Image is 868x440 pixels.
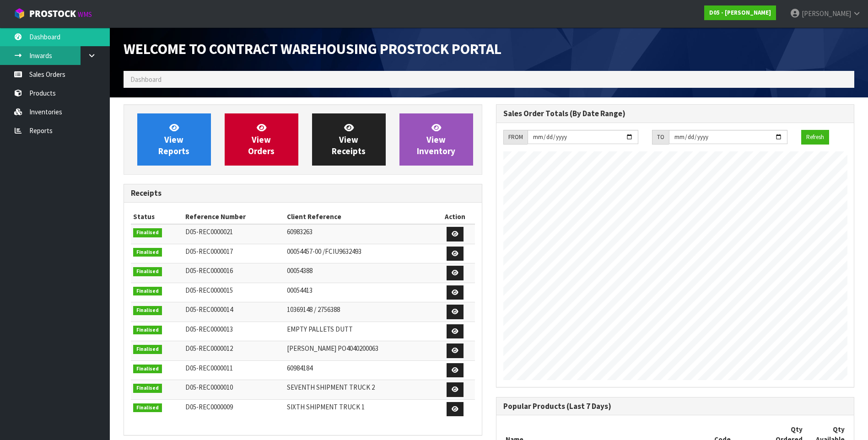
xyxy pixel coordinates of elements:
span: D05-REC0000012 [185,344,233,353]
span: Finalised [133,287,162,296]
span: 00054388 [287,266,313,275]
th: Status [131,209,183,224]
span: D05-REC0000014 [185,305,233,314]
span: D05-REC0000016 [185,266,233,275]
span: View Reports [158,122,189,156]
h3: Popular Products (Last 7 Days) [503,402,847,411]
span: View Orders [248,122,275,156]
div: TO [652,130,669,145]
span: D05-REC0000021 [185,227,233,236]
span: ProStock [29,8,76,20]
span: Finalised [133,248,162,257]
span: D05-REC0000017 [185,247,233,256]
a: ViewReceipts [312,113,386,166]
span: D05-REC0000009 [185,402,233,411]
span: Finalised [133,345,162,354]
span: [PERSON_NAME] [802,9,851,18]
span: Finalised [133,306,162,315]
span: 60984184 [287,364,313,372]
img: cube-alt.png [14,8,25,19]
a: ViewReports [137,113,211,166]
button: Refresh [801,130,829,145]
span: View Inventory [417,122,455,156]
span: Finalised [133,228,162,237]
span: 00054457-00 /FCIU9632493 [287,247,361,256]
div: FROM [503,130,528,145]
span: SIXTH SHIPMENT TRUCK 1 [287,402,365,411]
span: Finalised [133,267,162,276]
h3: Sales Order Totals (By Date Range) [503,109,847,118]
a: ViewInventory [399,113,473,166]
span: D05-REC0000010 [185,383,233,392]
small: WMS [78,10,92,19]
span: 60983263 [287,227,313,236]
th: Action [435,209,474,224]
span: Welcome to Contract Warehousing ProStock Portal [124,40,501,58]
span: D05-REC0000011 [185,364,233,372]
span: 00054413 [287,286,313,295]
span: D05-REC0000015 [185,286,233,295]
span: D05-REC0000013 [185,325,233,333]
span: Finalised [133,403,162,413]
span: 10369148 / 2756388 [287,305,340,314]
span: Dashboard [130,75,162,84]
strong: D05 - [PERSON_NAME] [709,9,771,16]
span: Finalised [133,384,162,393]
span: Finalised [133,365,162,374]
h3: Receipts [131,189,475,198]
span: SEVENTH SHIPMENT TRUCK 2 [287,383,375,392]
th: Reference Number [183,209,285,224]
span: EMPTY PALLETS DUTT [287,325,353,333]
a: ViewOrders [225,113,298,166]
span: Finalised [133,326,162,335]
th: Client Reference [285,209,435,224]
span: View Receipts [332,122,366,156]
span: [PERSON_NAME] PO4040200063 [287,344,378,353]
